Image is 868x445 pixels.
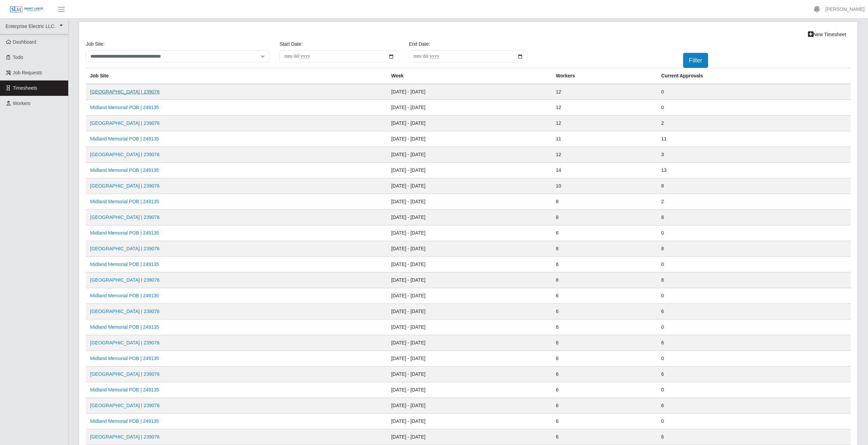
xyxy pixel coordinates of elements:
td: 6 [552,382,657,398]
th: Week [387,68,552,84]
td: 6 [552,398,657,414]
span: Workers [13,101,31,106]
td: [DATE] - [DATE] [387,382,552,398]
a: [GEOGRAPHIC_DATA] | 239076 [90,89,160,94]
td: 6 [552,414,657,429]
td: 8 [657,241,851,257]
td: 10 [552,178,657,194]
td: 8 [552,210,657,225]
td: 0 [657,257,851,272]
a: [GEOGRAPHIC_DATA] | 239076 [90,309,160,314]
span: Todo [13,55,23,60]
td: [DATE] - [DATE] [387,116,552,131]
th: Current Approvals [657,68,851,84]
td: [DATE] - [DATE] [387,100,552,116]
td: 6 [552,429,657,445]
td: [DATE] - [DATE] [387,131,552,147]
a: Midland Memorial POB | 249135 [90,199,159,204]
a: [GEOGRAPHIC_DATA] | 239076 [90,152,160,157]
td: [DATE] - [DATE] [387,320,552,335]
a: Midland Memorial POB | 249135 [90,136,159,142]
td: [DATE] - [DATE] [387,84,552,100]
a: [PERSON_NAME] [825,6,865,13]
a: Midland Memorial POB | 249135 [90,230,159,236]
td: [DATE] - [DATE] [387,351,552,367]
td: 14 [552,163,657,178]
a: [GEOGRAPHIC_DATA] | 239076 [90,371,160,377]
td: [DATE] - [DATE] [387,288,552,304]
td: 6 [657,367,851,382]
td: 0 [657,320,851,335]
td: [DATE] - [DATE] [387,257,552,272]
a: [GEOGRAPHIC_DATA] | 239076 [90,246,160,251]
img: SLM Logo [10,6,44,13]
td: [DATE] - [DATE] [387,304,552,320]
td: 0 [657,382,851,398]
a: [GEOGRAPHIC_DATA] | 239076 [90,340,160,345]
td: 12 [552,84,657,100]
td: [DATE] - [DATE] [387,367,552,382]
td: 0 [657,351,851,367]
td: [DATE] - [DATE] [387,414,552,429]
td: 6 [552,304,657,320]
a: Midland Memorial POB | 249135 [90,324,159,330]
button: Filter [683,53,708,68]
label: End Date: [409,41,430,48]
a: [GEOGRAPHIC_DATA] | 239076 [90,277,160,283]
a: [GEOGRAPHIC_DATA] | 239076 [90,183,160,189]
a: Midland Memorial POB | 249135 [90,356,159,361]
td: 6 [552,320,657,335]
td: 6 [657,304,851,320]
td: 3 [657,147,851,163]
a: Midland Memorial POB | 249135 [90,293,159,298]
a: [GEOGRAPHIC_DATA] | 239076 [90,403,160,408]
td: [DATE] - [DATE] [387,147,552,163]
a: New Timesheet [804,29,851,41]
td: 6 [657,398,851,414]
td: [DATE] - [DATE] [387,398,552,414]
td: [DATE] - [DATE] [387,163,552,178]
td: [DATE] - [DATE] [387,241,552,257]
td: 12 [552,116,657,131]
td: 6 [657,335,851,351]
td: 8 [657,210,851,225]
td: 8 [552,241,657,257]
span: Timesheets [13,85,38,91]
td: 0 [657,414,851,429]
td: 8 [552,194,657,210]
td: [DATE] - [DATE] [387,225,552,241]
td: [DATE] - [DATE] [387,178,552,194]
td: [DATE] - [DATE] [387,194,552,210]
td: 6 [657,429,851,445]
td: 8 [657,178,851,194]
td: 13 [657,163,851,178]
label: job site: [86,41,104,48]
td: 6 [552,288,657,304]
td: 0 [657,84,851,100]
td: 12 [552,147,657,163]
td: [DATE] - [DATE] [387,272,552,288]
a: Midland Memorial POB | 249135 [90,262,159,267]
td: 8 [552,272,657,288]
td: 0 [657,288,851,304]
a: Midland Memorial POB | 249135 [90,418,159,424]
td: 2 [657,116,851,131]
td: 8 [657,272,851,288]
td: 6 [552,225,657,241]
a: [GEOGRAPHIC_DATA] | 239076 [90,434,160,440]
a: Midland Memorial POB | 249135 [90,387,159,392]
td: 6 [552,257,657,272]
a: [GEOGRAPHIC_DATA] | 239076 [90,214,160,220]
a: Midland Memorial POB | 249135 [90,105,159,110]
td: 2 [657,194,851,210]
td: 0 [657,100,851,116]
a: [GEOGRAPHIC_DATA] | 239076 [90,120,160,126]
th: job site [86,68,387,84]
td: 6 [552,335,657,351]
th: Workers [552,68,657,84]
td: 11 [552,131,657,147]
td: 6 [552,367,657,382]
span: Dashboard [13,39,36,45]
td: [DATE] - [DATE] [387,335,552,351]
td: [DATE] - [DATE] [387,210,552,225]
